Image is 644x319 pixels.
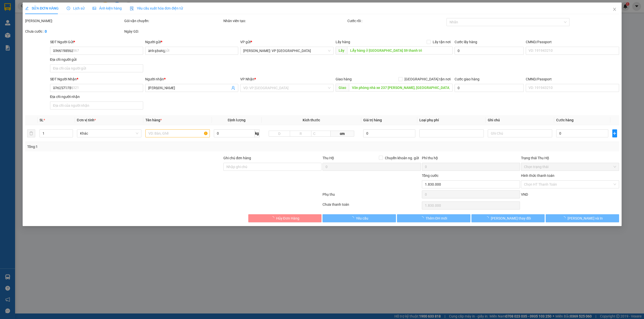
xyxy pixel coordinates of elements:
[130,6,183,10] span: Yêu cầu xuất hóa đơn điện tử
[50,39,143,45] div: SĐT Người Gửi
[240,39,333,45] div: VP gửi
[562,216,568,220] span: loading
[67,133,72,137] span: Decrease Value
[25,7,29,10] span: edit
[350,216,356,220] span: loading
[77,118,96,122] span: Đơn vị tính
[80,130,138,137] span: Khác
[124,18,222,24] div: Gói vận chuyển:
[417,115,486,125] th: Loại phụ phí
[145,118,162,122] span: Tên hàng
[454,84,524,92] input: Cước giao hàng
[612,129,617,137] button: plus
[383,155,421,161] span: Chuyển khoản ng. gửi
[397,214,470,222] button: Thêm ĐH mới
[335,84,349,92] span: Giao
[607,3,621,17] button: Close
[303,118,320,122] span: Kích thước
[402,76,452,82] span: [GEOGRAPHIC_DATA] tận nơi
[240,77,254,81] span: VP Nhận
[426,216,447,221] span: Thêm ĐH mới
[526,39,619,45] div: CMND/Passport
[25,18,123,24] div: [PERSON_NAME]:
[612,131,617,135] span: plus
[290,131,311,137] input: R
[145,76,238,82] div: Người nhận
[422,174,438,178] span: Tổng cước
[27,144,248,149] div: Tổng: 1
[145,129,210,137] input: VD: Bàn, Ghế
[50,57,143,62] div: Địa chỉ người gửi
[524,163,616,171] span: Chọn trạng thái
[25,29,123,34] div: Chưa cước :
[335,77,351,81] span: Giao hàng
[39,118,44,122] span: SL
[556,118,573,122] span: Cước hàng
[67,6,85,10] span: Lịch sử
[347,18,446,24] div: Cước rồi :
[422,155,520,163] div: Phí thu hộ
[322,192,421,200] div: Phụ thu
[25,6,59,10] span: SỬA ĐƠN HÀNG
[50,76,143,82] div: SĐT Người Nhận
[93,7,96,10] span: picture
[67,7,70,10] span: clock-circle
[612,7,616,11] span: close
[269,131,290,137] input: D
[521,174,554,178] label: Hình thức thanh toán
[546,214,619,222] button: [PERSON_NAME] và In
[454,40,477,44] label: Cước lấy hàng
[243,47,330,55] span: Hồ Chí Minh: VP Quận Tân Phú
[67,130,72,133] span: Increase Value
[330,131,354,137] span: cm
[323,156,334,160] span: Thu Hộ
[323,214,396,222] button: Yêu cầu
[50,64,143,72] input: Địa chỉ của người gửi
[471,214,545,222] button: [PERSON_NAME] thay đổi
[130,7,134,11] img: icon
[27,129,35,137] button: delete
[568,216,603,221] span: [PERSON_NAME] và In
[322,202,421,210] div: Chưa thanh toán
[223,163,321,171] input: Ghi chú đơn hàng
[93,6,122,10] span: Ảnh kiện hàng
[223,18,346,24] div: Nhân viên tạo:
[420,216,426,220] span: loading
[485,216,491,220] span: loading
[68,130,71,133] span: up
[349,84,452,92] input: Dọc đường
[454,47,524,55] input: Cước lấy hàng
[356,216,368,221] span: Yêu cầu
[347,46,452,55] input: Dọc đường
[255,129,260,137] span: kg
[335,46,347,55] span: Lấy
[223,156,251,160] label: Ghi chú đơn hàng
[311,131,330,137] input: C
[363,118,382,122] span: Giá trị hàng
[430,39,452,45] span: Lấy tận nơi
[50,94,143,99] div: Địa chỉ người nhận
[270,216,276,220] span: loading
[335,40,350,44] span: Lấy hàng
[521,192,528,196] span: VND
[488,129,552,137] input: Ghi Chú
[454,77,479,81] label: Cước giao hàng
[231,86,235,90] span: user-add
[248,214,321,222] button: Hủy Đơn Hàng
[124,29,222,34] div: Ngày GD:
[50,101,143,110] input: Địa chỉ của người nhận
[486,115,554,125] th: Ghi chú
[491,216,531,221] span: [PERSON_NAME] thay đổi
[45,29,47,33] b: 0
[521,155,619,161] div: Trạng thái Thu Hộ
[228,118,246,122] span: Định lượng
[145,39,238,45] div: Người gửi
[68,134,71,137] span: down
[276,216,299,221] span: Hủy Đơn Hàng
[526,76,619,82] div: CMND/Passport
